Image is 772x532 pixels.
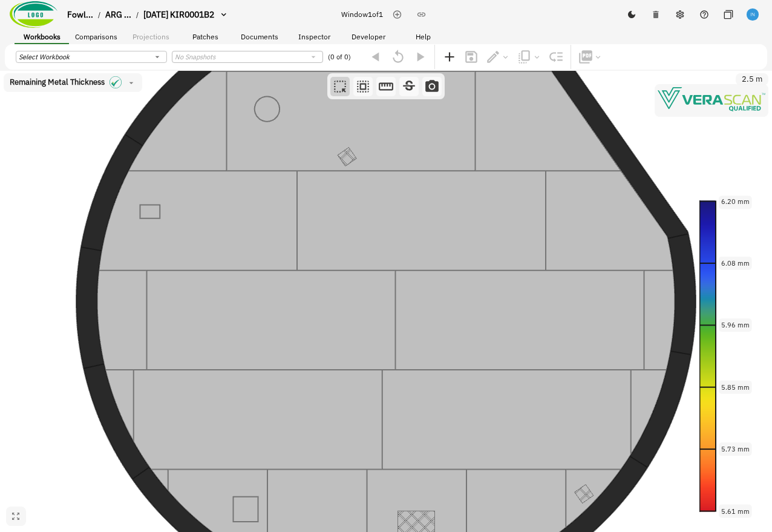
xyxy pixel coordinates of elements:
[721,383,750,392] text: 5.85 mm
[352,32,385,41] span: Developer
[658,87,765,111] img: Verascope qualified watermark
[62,5,239,25] button: breadcrumb
[721,445,750,453] text: 5.73 mm
[19,53,70,61] i: Select Workbook
[110,76,122,88] img: icon in the dropdown
[721,197,750,206] text: 6.20 mm
[341,9,383,20] span: Window 1 of 1
[192,32,218,41] span: Patches
[105,9,131,20] span: ARG ...
[24,32,61,41] span: Workbooks
[721,321,750,329] text: 5.96 mm
[175,53,215,61] i: No Snapshots
[742,73,762,85] span: 2.5 m
[67,8,214,21] nav: breadcrumb
[721,507,750,516] text: 5.61 mm
[136,10,139,20] li: /
[328,52,351,62] span: (0 of 0)
[143,9,214,20] span: [DATE] KIR0001B2
[67,9,93,20] span: Fowl...
[721,259,750,268] text: 6.08 mm
[416,32,431,41] span: Help
[10,77,105,87] span: Remaining Metal Thickness
[10,1,57,28] img: Company Logo
[241,32,278,41] span: Documents
[747,8,758,20] img: f6ffcea323530ad0f5eeb9c9447a59c5
[298,32,330,41] span: Inspector
[98,10,100,20] li: /
[75,32,117,41] span: Comparisons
